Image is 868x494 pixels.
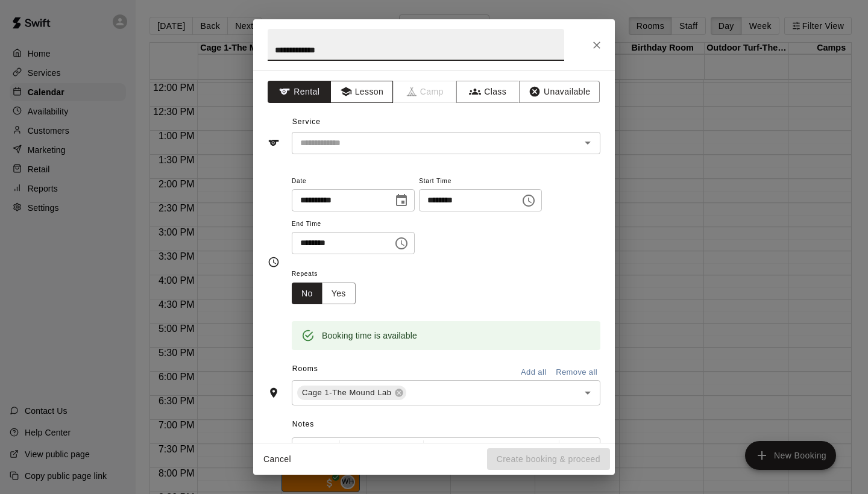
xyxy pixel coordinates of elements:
[553,363,600,382] button: Remove all
[448,440,468,462] button: Format Italics
[292,283,356,305] div: outlined button group
[297,387,397,399] span: Cage 1-The Mound Lab
[268,81,331,103] button: Rental
[292,216,415,233] span: End Time
[579,134,596,151] button: Open
[268,137,280,149] svg: Service
[513,440,533,462] button: Insert Code
[292,283,322,305] button: No
[295,440,315,462] button: Undo
[292,364,318,373] span: Rooms
[519,81,600,103] button: Unavailable
[514,363,553,382] button: Add all
[342,440,421,462] button: Formatting Options
[470,440,490,462] button: Format Underline
[292,117,321,126] span: Service
[292,174,415,190] span: Date
[579,384,596,401] button: Open
[394,81,457,103] span: Camps can only be created in the Services page
[562,440,582,462] button: Left Align
[292,415,600,434] span: Notes
[330,81,394,103] button: Lesson
[586,34,608,56] button: Close
[292,266,365,283] span: Repeats
[491,440,512,462] button: Format Strikethrough
[517,189,541,213] button: Choose time, selected time is 6:00 PM
[389,231,414,255] button: Choose time, selected time is 6:30 PM
[535,440,555,462] button: Insert Link
[297,386,406,400] div: Cage 1-The Mound Lab
[456,81,520,103] button: Class
[322,283,356,305] button: Yes
[322,325,417,346] div: Booking time is available
[426,440,447,462] button: Format Bold
[258,448,297,471] button: Cancel
[389,189,414,213] button: Choose date, selected date is Aug 21, 2025
[419,174,542,190] span: Start Time
[268,387,280,399] svg: Rooms
[268,256,280,268] svg: Timing
[316,440,337,462] button: Redo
